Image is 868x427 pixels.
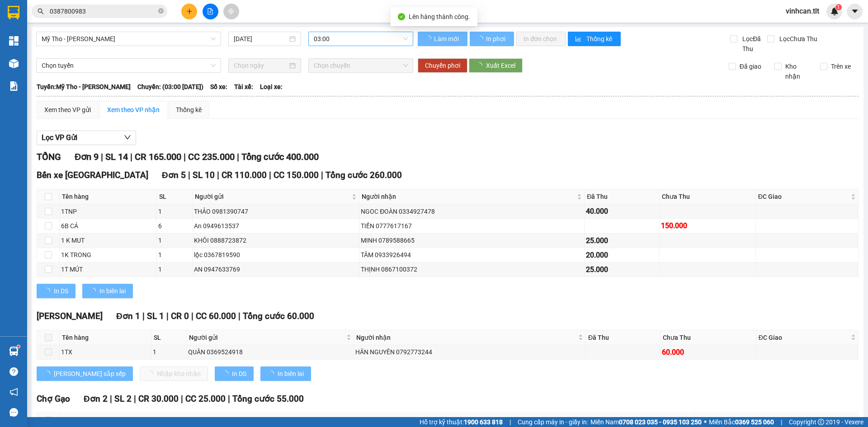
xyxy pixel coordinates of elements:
[38,8,44,14] span: search
[114,394,132,404] span: SL 2
[260,366,311,381] button: In biên lai
[274,170,319,180] span: CC 150.000
[142,311,145,321] span: |
[568,32,621,46] button: bar-chartThống kê
[9,81,19,91] img: solution-icon
[9,36,19,46] img: dashboard-icon
[260,82,283,92] span: Loại xe:
[42,132,77,143] span: Lọc VP Gửi
[203,4,218,19] button: file-add
[321,170,323,180] span: |
[181,415,382,425] span: Người gửi
[8,6,19,19] img: logo-vxr
[61,206,155,216] div: 1TNP
[847,4,863,19] button: caret-down
[835,4,842,10] sup: 1
[42,43,165,59] text: CTTLT1408250030
[124,134,131,141] span: down
[818,419,824,425] span: copyright
[222,371,232,377] span: loading
[140,366,208,381] button: Nhập kho nhận
[362,192,575,202] span: Người nhận
[418,32,467,46] button: Làm mới
[37,284,75,298] button: In DS
[660,330,756,345] th: Chưa Thu
[188,151,235,162] span: CC 235.000
[42,32,216,46] span: Mỹ Tho - Hồ Chí Minh
[398,13,405,20] span: check-circle
[61,221,155,231] div: 6B CÁ
[278,369,304,379] span: In biên lai
[269,170,271,180] span: |
[181,394,183,404] span: |
[9,347,19,356] img: warehouse-icon
[228,394,230,404] span: |
[134,394,136,404] span: |
[61,235,155,245] div: 1 K MUT
[147,311,164,321] span: SL 1
[37,131,136,145] button: Lọc VP Gửi
[158,250,191,260] div: 1
[162,170,186,180] span: Đơn 5
[196,311,236,321] span: CC 60.000
[516,32,566,46] button: In đơn chọn
[61,250,155,260] div: 1K TRONG
[232,369,246,379] span: In DS
[195,192,350,202] span: Người gửi
[486,34,507,44] span: In phơi
[518,417,588,427] span: Cung cấp máy in - giấy in:
[241,151,319,162] span: Tổng cước 400.000
[37,366,133,381] button: [PERSON_NAME] sắp xếp
[586,235,658,246] div: 25.000
[5,65,201,89] div: [PERSON_NAME]
[409,13,470,20] span: Lên hàng thành công.
[586,206,658,217] div: 40.000
[105,151,128,162] span: SL 14
[82,284,133,298] button: In biên lai
[486,61,515,70] span: Xuất Excel
[185,394,226,404] span: CC 25.000
[184,151,186,162] span: |
[44,105,91,115] div: Xem theo VP gửi
[138,394,179,404] span: CR 30.000
[575,36,583,43] span: bar-chart
[223,4,239,19] button: aim
[61,264,155,274] div: 1T MÚT
[188,347,353,357] div: QUÂN 0369524918
[210,82,227,92] span: Số xe:
[470,32,514,46] button: In phơi
[37,83,131,90] b: Tuyến: Mỹ Tho - [PERSON_NAME]
[151,330,187,345] th: SL
[776,415,849,425] span: ĐC Giao
[9,388,18,396] span: notification
[54,369,126,379] span: [PERSON_NAME] sắp xếp
[215,366,254,381] button: In DS
[781,417,782,427] span: |
[434,34,460,44] span: Làm mới
[158,7,164,16] span: close-circle
[171,311,189,321] span: CR 0
[90,288,99,294] span: loading
[153,347,185,357] div: 1
[9,408,18,417] span: message
[356,333,576,343] span: Người nhận
[50,6,156,16] input: Tìm tên, số ĐT hoặc mã đơn
[207,8,213,14] span: file-add
[217,170,219,180] span: |
[778,5,826,17] span: vinhcan.tlt
[37,170,148,180] span: Bến xe [GEOGRAPHIC_DATA]
[586,34,613,44] span: Thống kê
[44,288,54,294] span: loading
[661,220,754,231] div: 150.000
[736,61,765,71] span: Đã giao
[130,151,132,162] span: |
[660,189,755,204] th: Chưa Thu
[61,347,150,357] div: 1TX
[361,206,583,216] div: NGOC ĐOÀN 0334927478
[314,59,408,72] span: Chọn chuyến
[99,286,126,296] span: In biên lai
[42,59,216,72] span: Chọn tuyến
[158,206,191,216] div: 1
[194,250,358,260] div: lộc 0367819590
[709,417,774,427] span: Miền Bắc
